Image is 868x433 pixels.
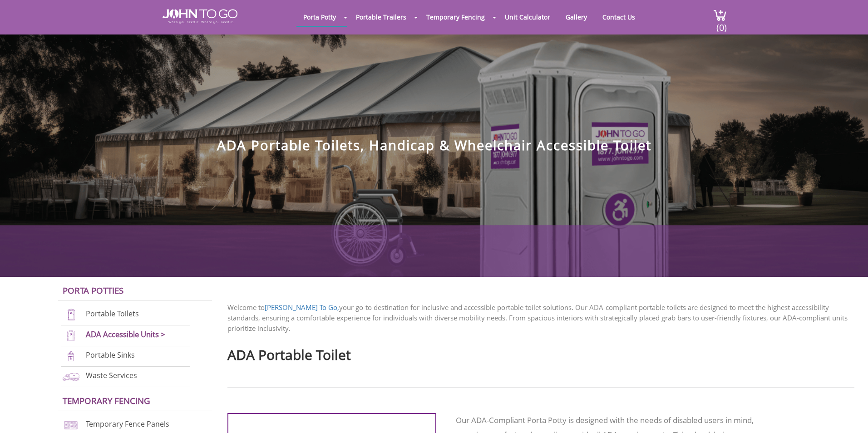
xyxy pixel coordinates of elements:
[559,8,594,26] a: Gallery
[498,8,557,26] a: Unit Calculator
[61,419,81,431] img: chan-link-fencing-new.png
[86,309,139,319] a: Portable Toilets
[349,8,413,26] a: Portable Trailers
[63,285,123,296] a: Porta Potties
[86,329,165,340] a: ADA Accessible Units >
[61,330,81,342] img: ADA-units-new.png
[227,343,855,362] h2: ADA Portable Toilet
[86,370,137,380] a: Waste Services
[61,350,81,362] img: portable-sinks-new.png
[61,309,81,321] img: portable-toilets-new.png
[227,302,855,334] p: Welcome to your go-to destination for inclusive and accessible portable toilet solutions. Our ADA...
[832,397,868,433] button: Live Chat
[63,395,150,406] a: Temporary Fencing
[419,8,492,26] a: Temporary Fencing
[265,303,339,312] a: [PERSON_NAME] To Go,
[596,8,642,26] a: Contact Us
[86,350,135,360] a: Portable Sinks
[61,370,81,383] img: waste-services-new.png
[163,9,237,24] img: JOHN to go
[296,8,343,26] a: Porta Potty
[86,419,169,429] a: Temporary Fence Panels
[716,14,727,34] span: (0)
[713,9,727,21] img: cart a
